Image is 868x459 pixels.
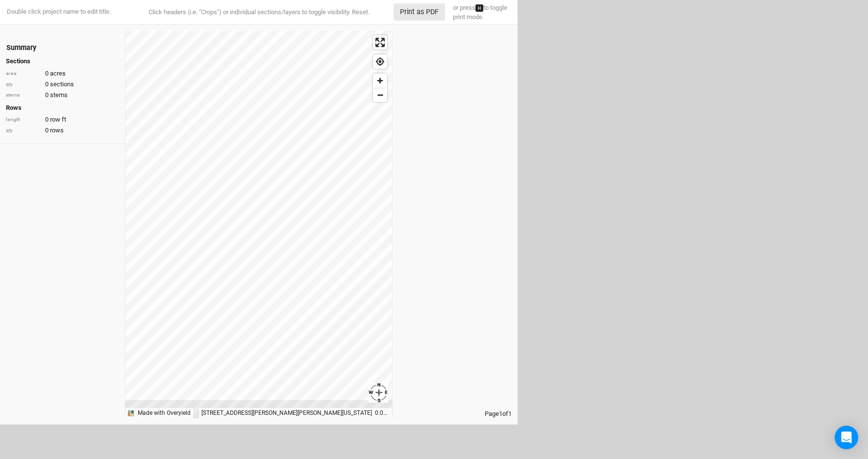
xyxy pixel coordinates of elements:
button: Enter fullscreen [373,35,387,50]
button: Find my location [373,54,387,69]
div: Page 1 of 1 [393,409,518,418]
div: [STREET_ADDRESS][PERSON_NAME][PERSON_NAME][US_STATE] 0.0000000, 0.0000000 [199,408,392,418]
div: 0 [6,115,119,124]
button: Print as PDF [394,3,445,21]
button: Zoom in [373,74,387,88]
div: Made with Overyield [138,409,191,417]
div: 0 [6,69,119,78]
canvas: Map [125,30,392,418]
div: qty [6,127,40,134]
div: Click headers (i.e. "Crops") or individual sections/layers to toggle visibility. [129,7,389,17]
span: stems [50,91,68,100]
kbd: H [475,4,483,12]
div: 0 [6,80,119,89]
div: length [6,116,40,124]
button: Zoom out [373,88,387,102]
div: qty [6,81,40,88]
h4: Sections [6,57,119,65]
div: Summary [6,43,36,53]
div: stems [6,92,40,99]
span: acres [50,69,66,78]
span: row ft [50,115,66,124]
div: Double click project name to edit title. [5,7,111,16]
span: sections [50,80,74,89]
button: Reset. [352,7,370,17]
div: Open Intercom Messenger [835,426,858,449]
span: Zoom out [373,88,387,102]
span: rows [50,126,64,135]
div: 0 [6,126,119,135]
h4: Rows [6,104,119,112]
div: 0 [6,91,119,100]
div: area [6,70,40,77]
